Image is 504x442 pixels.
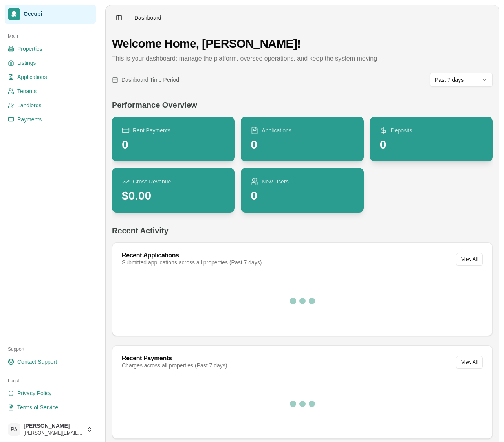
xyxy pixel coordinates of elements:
[380,138,412,152] div: 0
[24,11,93,18] span: Occupi
[5,57,96,69] a: Listings
[17,403,58,411] span: Terms of Service
[17,389,51,397] span: Privacy Policy
[134,14,161,22] span: Dashboard
[17,87,37,95] span: Tenants
[5,343,96,356] div: Support
[122,355,227,361] div: Recent Payments
[133,178,171,185] span: Gross Revenue
[122,252,262,259] div: Recent Applications
[112,99,197,110] h2: Performance Overview
[456,356,483,369] button: View All
[122,138,170,152] div: 0
[112,54,493,63] p: This is your dashboard; manage the platform, oversee operations, and keep the system moving.
[134,14,161,22] nav: breadcrumb
[122,361,227,369] div: Charges across all properties (Past 7 days)
[5,85,96,97] a: Tenants
[5,387,96,400] a: Privacy Policy
[5,356,96,368] a: Contact Support
[17,45,42,53] span: Properties
[262,178,288,185] span: New Users
[24,423,83,430] span: [PERSON_NAME]
[5,374,96,387] div: Legal
[5,99,96,112] a: Landlords
[391,127,412,134] span: Deposits
[262,127,291,134] span: Applications
[24,430,83,436] span: [PERSON_NAME][EMAIL_ADDRESS][DOMAIN_NAME]
[5,71,96,83] a: Applications
[121,76,179,84] span: Dashboard Time Period
[17,59,36,67] span: Listings
[5,42,96,55] a: Properties
[251,138,291,152] div: 0
[5,401,96,414] a: Terms of Service
[122,259,262,266] div: Submitted applications across all properties (Past 7 days)
[5,5,96,24] a: Occupi
[122,189,171,203] div: $0.00
[251,189,288,203] div: 0
[112,37,493,51] h1: Welcome Home, [PERSON_NAME]!
[17,358,57,366] span: Contact Support
[112,225,169,236] h2: Recent Activity
[8,423,20,436] span: PA
[17,101,42,109] span: Landlords
[17,116,42,123] span: Payments
[17,73,47,81] span: Applications
[133,127,170,134] span: Rent Payments
[5,420,96,439] button: PA[PERSON_NAME][PERSON_NAME][EMAIL_ADDRESS][DOMAIN_NAME]
[5,30,96,42] div: Main
[5,113,96,126] a: Payments
[456,253,483,266] button: View All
